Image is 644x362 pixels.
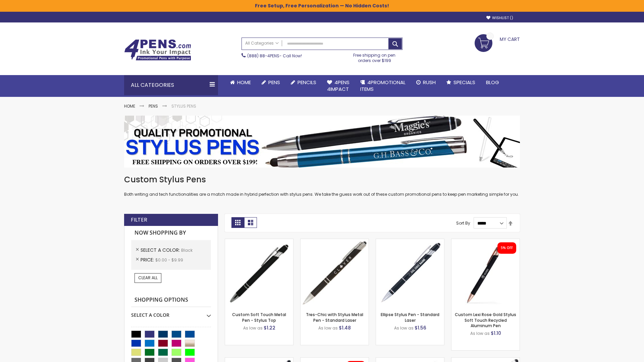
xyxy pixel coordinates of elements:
[486,15,513,20] a: Wishlist
[124,174,520,185] h1: Custom Stylus Pens
[491,330,501,337] span: $1.10
[451,239,520,307] img: Custom Lexi Rose Gold Stylus Soft Touch Recycled Aluminum Pen-Black
[171,103,196,109] strong: Stylus Pens
[124,103,135,109] a: Home
[453,79,475,86] span: Specials
[243,325,263,331] span: As low as
[441,75,481,90] a: Specials
[245,41,279,46] span: All Categories
[247,53,279,59] a: (888) 88-4PENS
[237,79,251,86] span: Home
[268,79,280,86] span: Pens
[306,312,363,323] a: Tres-Chic with Stylus Metal Pen - Standard Laser
[360,79,406,93] span: 4PROMOTIONAL ITEMS
[470,330,490,336] span: As low as
[376,239,444,307] img: Ellipse Stylus Pen - Standard Laser-Black
[141,256,155,263] span: Price
[456,220,470,226] label: Sort By
[301,239,369,307] img: Tres-Chic with Stylus Metal Pen - Standard Laser-Black
[131,293,211,307] strong: Shopping Options
[232,312,286,323] a: Custom Soft Touch Metal Pen - Stylus Top
[486,79,499,86] span: Blog
[124,116,520,168] img: Stylus Pens
[327,79,350,93] span: 4Pens 4impact
[451,239,520,244] a: Custom Lexi Rose Gold Stylus Soft Touch Recycled Aluminum Pen-Black
[394,325,414,331] span: As low as
[124,174,520,197] div: Both writing and tech functionalities are a match made in hybrid perfection with stylus pens. We ...
[231,217,244,228] strong: Grid
[376,239,444,244] a: Ellipse Stylus Pen - Standard Laser-Black
[481,75,504,90] a: Blog
[225,239,293,244] a: Custom Soft Touch Stylus Pen-Black
[155,257,183,263] span: $0.00 - $9.99
[415,324,426,331] span: $1.56
[131,226,211,240] strong: Now Shopping by
[131,307,211,318] div: Select A Color
[124,75,218,95] div: All Categories
[264,324,275,331] span: $1.22
[285,75,322,90] a: Pencils
[298,79,316,86] span: Pencils
[135,273,161,283] a: Clear All
[301,239,369,244] a: Tres-Chic with Stylus Metal Pen - Standard Laser-Black
[256,75,285,90] a: Pens
[322,75,355,97] a: 4Pens4impact
[131,216,147,224] strong: Filter
[423,79,436,86] span: Rush
[138,275,158,281] span: Clear All
[346,50,403,63] div: Free shipping on pen orders over $199
[141,247,181,253] span: Select A Color
[225,239,293,307] img: Custom Soft Touch Stylus Pen-Black
[149,103,158,109] a: Pens
[355,75,411,97] a: 4PROMOTIONALITEMS
[242,38,282,49] a: All Categories
[247,53,302,59] span: - Call Now!
[318,325,338,331] span: As low as
[455,312,516,328] a: Custom Lexi Rose Gold Stylus Soft Touch Recycled Aluminum Pen
[339,324,351,331] span: $1.48
[225,75,256,90] a: Home
[411,75,441,90] a: Rush
[501,246,513,250] div: 5% OFF
[124,39,191,61] img: 4Pens Custom Pens and Promotional Products
[381,312,439,323] a: Ellipse Stylus Pen - Standard Laser
[181,247,193,253] span: Black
